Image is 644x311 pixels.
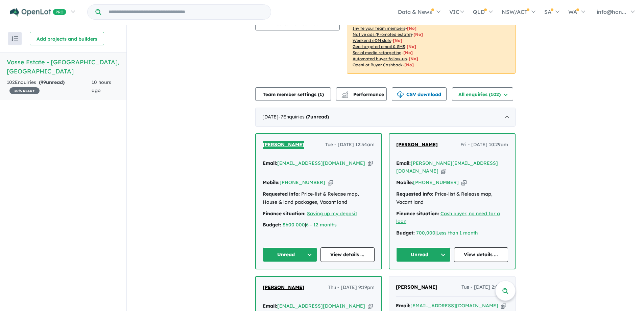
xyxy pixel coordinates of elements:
[277,160,365,166] a: [EMAIL_ADDRESS][DOMAIN_NAME]
[353,50,402,55] u: Social media retargeting
[397,91,404,98] img: download icon
[255,108,516,127] div: [DATE]
[353,56,407,61] u: Automated buyer follow-up
[10,8,66,17] img: Openlot PRO Logo White
[306,114,329,120] strong: ( unread)
[452,87,513,101] button: All enquiries (102)
[307,210,357,217] a: Saving up my deposit
[263,160,277,166] strong: Email:
[413,179,459,185] a: [PHONE_NUMBER]
[30,32,104,45] button: Add projects and builders
[396,247,451,262] button: Unread
[396,190,508,206] div: Price-list & Release map, Vacant land
[441,168,446,175] button: Copy
[396,210,500,225] a: Cash buyer, no need for a loan
[263,191,300,197] strong: Requested info:
[396,141,438,149] a: [PERSON_NAME]
[277,303,365,309] a: [EMAIL_ADDRESS][DOMAIN_NAME]
[353,38,391,43] u: Weekend eDM slots
[320,247,375,262] a: View details ...
[410,303,498,309] a: [EMAIL_ADDRESS][DOMAIN_NAME]
[353,62,403,67] u: OpenLot Buyer Cashback
[263,303,277,309] strong: Email:
[102,5,269,19] input: Try estate name, suburb, builder or developer
[392,87,447,101] button: CSV download
[407,26,416,31] span: [ No ]
[404,62,414,67] span: [No]
[403,50,413,55] span: [No]
[280,179,325,185] a: [PHONE_NUMBER]
[460,141,508,149] span: Fri - [DATE] 10:29am
[396,229,508,237] div: |
[7,58,120,76] h5: Vasse Estate - [GEOGRAPHIC_DATA] , [GEOGRAPHIC_DATA]
[393,38,402,43] span: [No]
[325,141,375,149] span: Tue - [DATE] 12:54am
[328,179,333,186] button: Copy
[501,302,506,309] button: Copy
[11,36,18,41] img: sort.svg
[7,79,92,95] div: 102 Enquir ies
[413,32,423,37] span: [No]
[319,91,322,97] span: 1
[461,179,467,186] button: Copy
[328,284,375,292] span: Thu - [DATE] 9:19pm
[396,160,411,166] strong: Email:
[368,303,373,310] button: Copy
[396,141,438,148] span: [PERSON_NAME]
[283,222,305,228] a: $600 000
[263,210,306,217] strong: Finance situation:
[416,230,435,236] a: 700,000
[263,247,317,262] button: Unread
[353,44,405,49] u: Geo-targeted email & SMS
[597,8,626,15] span: info@han...
[336,87,387,101] button: Performance
[342,91,384,97] span: Performance
[263,284,304,290] span: [PERSON_NAME]
[306,222,337,228] a: 6 - 12 months
[92,79,111,93] span: 10 hours ago
[436,230,478,236] a: Less than 1 month
[9,87,40,94] span: 10 % READY
[41,79,46,85] span: 99
[263,179,280,185] strong: Mobile:
[396,179,413,185] strong: Mobile:
[461,283,508,291] span: Tue - [DATE] 2:05pm
[263,222,281,228] strong: Budget:
[353,26,405,31] u: Invite your team members
[396,191,433,197] strong: Requested info:
[396,230,415,236] strong: Budget:
[341,93,348,98] img: bar-chart.svg
[263,141,304,149] a: [PERSON_NAME]
[39,79,65,85] strong: ( unread)
[368,160,373,167] button: Copy
[263,190,375,206] div: Price-list & Release map, House & land packages, Vacant land
[279,114,329,120] span: - 7 Enquir ies
[396,283,437,291] a: [PERSON_NAME]
[263,221,375,229] div: |
[308,114,310,120] span: 7
[454,247,508,262] a: View details ...
[263,141,304,148] span: [PERSON_NAME]
[396,210,439,217] strong: Finance situation:
[396,284,437,290] span: [PERSON_NAME]
[396,303,410,309] strong: Email:
[255,87,331,101] button: Team member settings (1)
[407,44,416,49] span: [No]
[263,284,304,292] a: [PERSON_NAME]
[396,160,498,174] a: [PERSON_NAME][EMAIL_ADDRESS][DOMAIN_NAME]
[409,56,418,61] span: [No]
[342,91,348,95] img: line-chart.svg
[353,32,412,37] u: Native ads (Promoted estate)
